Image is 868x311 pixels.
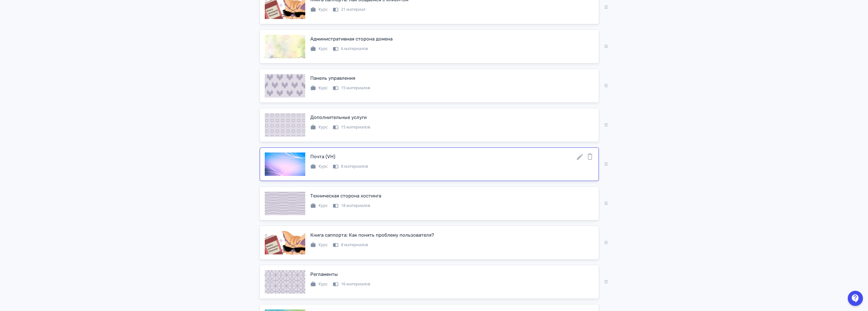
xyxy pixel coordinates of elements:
div: Курс [310,202,328,209]
div: 6 материалов [333,46,368,52]
div: 15 материалов [333,85,370,91]
div: Курс [310,85,328,91]
div: Курс [310,163,328,170]
div: Курс [310,46,328,52]
div: Курс [310,6,328,13]
div: Курс [310,124,328,130]
div: 15 материалов [333,124,370,130]
div: Курс [310,281,328,287]
div: Почта (VH) [310,153,335,160]
div: 21 материал [333,6,365,13]
div: Регламенты [310,271,338,278]
div: Книга саппорта: Как понять проблему пользователя? [310,232,434,239]
div: Курс [310,242,328,248]
div: 8 материалов [333,163,368,170]
div: Дополнительные услуги [310,114,367,121]
div: Панель управления [310,75,355,82]
div: 16 материалов [333,281,370,287]
div: 8 материалов [333,242,368,248]
div: 18 материалов [333,202,370,209]
div: Административная сторона домена [310,35,393,43]
div: Техническая сторона хостинга [310,192,381,200]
